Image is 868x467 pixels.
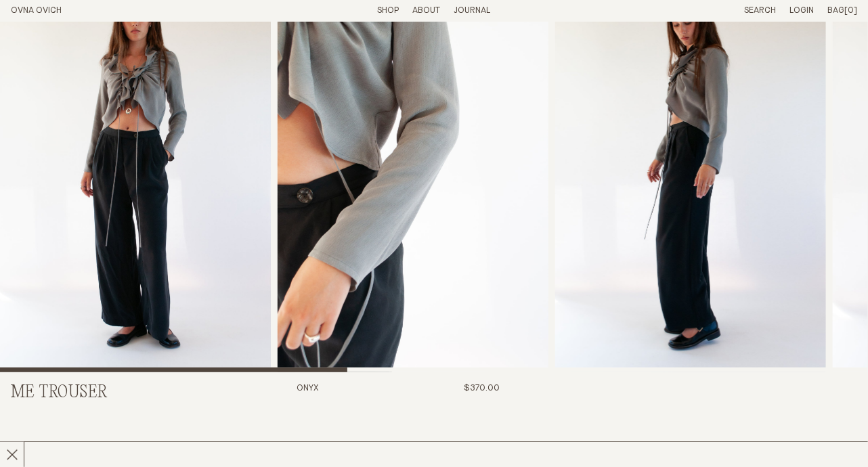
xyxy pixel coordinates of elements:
[827,6,844,15] span: Bag
[789,6,814,15] a: Login
[454,6,490,15] a: Journal
[377,6,399,15] a: Shop
[464,384,500,393] span: $370.00
[412,5,440,17] summary: About
[744,6,776,15] a: Search
[844,6,857,15] span: [0]
[11,6,62,15] a: Home
[11,383,215,403] h2: Me Trouser
[297,383,319,435] h3: Onyx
